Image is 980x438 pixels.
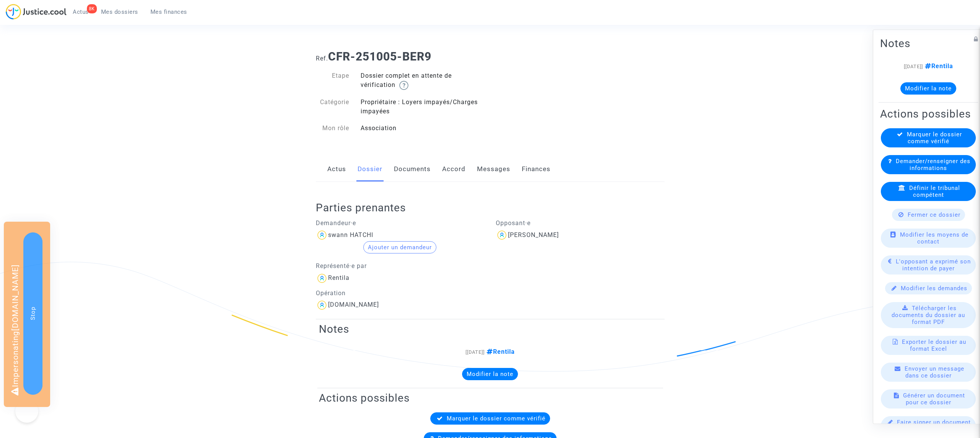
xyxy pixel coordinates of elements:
[316,272,328,284] img: icon-user.svg
[101,8,138,15] span: Mes dossiers
[319,391,661,405] h2: Actions possibles
[902,338,966,352] span: Exporter le dossier au format Excel
[358,157,382,182] a: Dossier
[496,218,665,228] p: Opposant·e
[319,322,661,336] h2: Notes
[23,232,42,395] button: Stop
[355,124,490,133] div: Association
[95,6,144,18] a: Mes dossiers
[442,157,465,182] a: Accord
[896,158,970,172] span: Demander/renseigner des informations
[907,131,962,145] span: Marquer le dossier comme vérifié
[896,258,971,272] span: L'opposant a exprimé son intention de payer
[477,157,510,182] a: Messages
[316,55,328,62] span: Ref.
[310,71,355,90] div: Etape
[144,6,193,18] a: Mes finances
[316,218,485,228] p: Demandeur·e
[399,81,408,90] img: help.svg
[310,98,355,116] div: Catégorie
[901,285,967,292] span: Modifier les demandes
[316,229,328,241] img: icon-user.svg
[903,392,965,406] span: Générer un document pour ce dossier
[67,6,95,18] a: 8KActus
[328,274,350,281] div: Rentila
[897,419,971,433] span: Faire signer un document à un participant
[394,157,431,182] a: Documents
[447,415,546,422] span: Marquer le dossier comme vérifié
[73,8,89,15] span: Actus
[892,305,965,325] span: Télécharger les documents du dossier au format PDF
[4,222,50,407] div: Impersonating
[150,8,187,15] span: Mes finances
[355,98,490,116] div: Propriétaire : Loyers impayés/Charges impayées
[909,185,960,198] span: Définir le tribunal compétent
[465,349,485,355] span: [[DATE]]
[316,201,670,214] h2: Parties prenantes
[905,365,964,379] span: Envoyer un message dans ce dossier
[485,348,515,355] span: Rentila
[29,307,36,320] span: Stop
[900,231,969,245] span: Modifier les moyens de contact
[355,71,490,90] div: Dossier complet en attente de vérification
[328,231,373,239] div: swann HATCHI
[328,50,431,63] b: CFR-251005-BER9
[316,288,485,298] p: Opération
[6,4,67,20] img: jc-logo.svg
[327,157,346,182] a: Actus
[900,82,956,95] button: Modifier la note
[904,64,923,69] span: [[DATE]]
[522,157,550,182] a: Finances
[908,211,960,218] span: Fermer ce dossier
[508,231,559,239] div: [PERSON_NAME]
[880,37,977,50] h2: Notes
[316,299,328,311] img: icon-user.svg
[15,400,38,423] iframe: Help Scout Beacon - Open
[310,124,355,133] div: Mon rôle
[316,261,485,271] p: Représenté·e par
[328,301,379,308] div: [DOMAIN_NAME]
[363,241,436,253] button: Ajouter un demandeur
[923,62,953,70] span: Rentila
[462,368,518,380] button: Modifier la note
[496,229,508,241] img: icon-user.svg
[880,107,977,121] h2: Actions possibles
[87,4,97,13] div: 8K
